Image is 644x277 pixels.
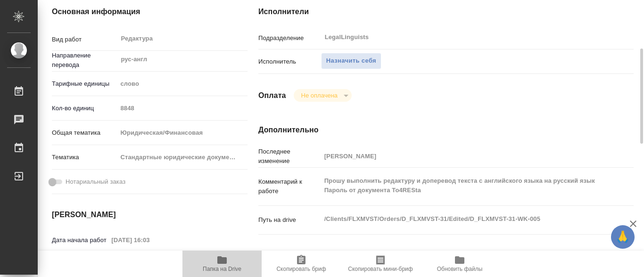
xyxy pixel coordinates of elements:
[611,225,635,249] button: 🙏
[258,124,634,136] h4: Дополнительно
[52,51,117,70] p: Направление перевода
[276,266,326,272] span: Скопировать бриф
[321,53,381,69] button: Назначить себя
[341,251,420,277] button: Скопировать мини-бриф
[108,233,190,247] input: Пустое поле
[437,266,483,272] span: Обновить файлы
[52,209,221,220] h4: [PERSON_NAME]
[182,251,262,277] button: Папка на Drive
[52,153,117,162] p: Тематика
[258,177,321,196] p: Комментарий к работе
[52,236,108,245] p: Дата начала работ
[258,57,321,66] p: Исполнитель
[52,128,117,138] p: Общая тематика
[66,177,125,187] span: Нотариальный заказ
[258,147,321,166] p: Последнее изменение
[117,101,248,115] input: Пустое поле
[258,33,321,43] p: Подразделение
[262,251,341,277] button: Скопировать бриф
[258,90,286,101] h4: Оплата
[298,91,340,99] button: Не оплачена
[52,35,117,44] p: Вид работ
[294,89,352,102] div: Не оплачена
[117,125,248,141] div: Юридическая/Финансовая
[52,79,117,89] p: Тарифные единицы
[258,215,321,225] p: Путь на drive
[326,56,376,66] span: Назначить себя
[321,149,603,163] input: Пустое поле
[420,251,499,277] button: Обновить файлы
[52,6,221,17] h4: Основная информация
[117,76,248,92] div: слово
[615,227,631,247] span: 🙏
[203,266,241,272] span: Папка на Drive
[117,149,248,165] div: Стандартные юридические документы, договоры, уставы
[348,266,413,272] span: Скопировать мини-бриф
[52,104,117,113] p: Кол-во единиц
[258,6,634,17] h4: Исполнители
[321,211,603,227] textarea: /Clients/FLXMVST/Orders/D_FLXMVST-31/Edited/D_FLXMVST-31-WK-005
[321,173,603,198] textarea: Прошу выполнить редактуру и доперевод текста с английского языка на русский язык Пароль от докуме...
